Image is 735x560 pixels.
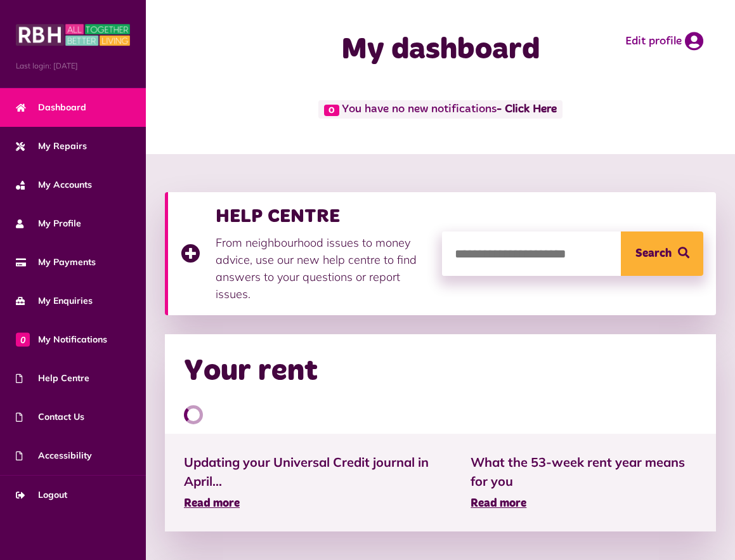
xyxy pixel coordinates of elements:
span: My Notifications [16,333,107,346]
span: My Repairs [16,140,87,153]
span: Dashboard [16,101,86,114]
h1: My dashboard [212,32,669,68]
span: 0 [16,332,30,346]
a: - Click Here [497,104,557,115]
span: Search [635,231,672,276]
span: What the 53-week rent year means for you [471,453,697,491]
span: My Payments [16,256,96,269]
span: Updating your Universal Credit journal in April... [184,453,433,491]
span: My Profile [16,217,81,230]
h3: HELP CENTRE [216,205,429,228]
span: Read more [184,498,240,509]
span: Last login: [DATE] [16,60,130,72]
span: You have no new notifications [318,100,563,119]
span: Accessibility [16,449,92,462]
span: Logout [16,488,67,502]
a: Edit profile [625,32,703,51]
span: Read more [471,498,526,509]
img: MyRBH [16,22,130,48]
span: Help Centre [16,372,89,385]
a: What the 53-week rent year means for you Read more [471,453,697,512]
a: Updating your Universal Credit journal in April... Read more [184,453,433,512]
h2: Your rent [184,353,318,390]
span: My Accounts [16,178,92,192]
span: Contact Us [16,410,84,424]
span: 0 [324,105,339,116]
button: Search [621,231,703,276]
p: From neighbourhood issues to money advice, use our new help centre to find answers to your questi... [216,234,429,303]
span: My Enquiries [16,294,93,308]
